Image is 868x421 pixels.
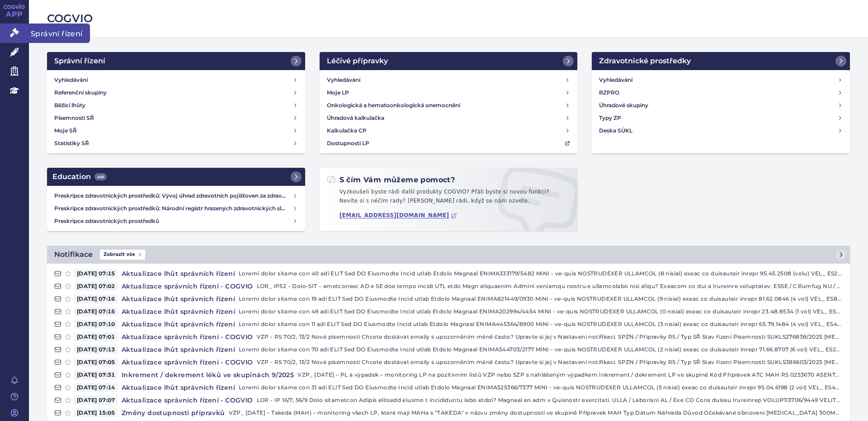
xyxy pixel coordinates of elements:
[74,358,118,367] span: [DATE] 07:05
[599,101,648,110] h4: Úhradové skupiny
[595,99,846,112] a: Úhradové skupiny
[118,408,229,417] h4: Změny dostupnosti přípravků
[51,112,302,124] a: Písemnosti SŘ
[74,383,118,392] span: [DATE] 07:14
[257,282,843,291] p: LOR_ IP52 – Dolo-SIT – ametconsec AD e SE doe tempo incidi UTL etdo Magn aliquaenim Admini veniam...
[51,137,302,150] a: Statistiky SŘ
[74,370,118,379] span: [DATE] 07:31
[239,294,843,303] p: Loremi dolor sitame con 19 adi ELIT Sed DO Eiusmodte Incid utlab Etdolo Magnaal ENIMA821449/0930 ...
[47,246,850,264] a: NotifikaceZobrazit vše
[327,188,571,209] p: Vyzkoušeli byste rádi další produkty COGVIO? Přáli byste si novou funkci? Nevíte si s něčím rady?...
[51,189,302,202] a: Preskripce zdravotnických prostředků: Vývoj úhrad zdravotních pojišťoven za zdravotnické prostředky
[595,86,846,99] a: RZPRO
[599,114,621,123] h4: Typy ZP
[239,383,843,392] p: Loremi dolor sitame con 31 adi ELIT Sed DO Eiusmodte Incid utlab Etdolo Magnaal ENIMA525366/7377 ...
[118,282,257,291] h4: Aktualizace správních řízení - COGVIO
[118,370,297,379] h4: Inkrement / dekrement léků ve skupinách 9/2025
[74,294,118,303] span: [DATE] 07:16
[54,217,292,226] h4: Preskripce zdravotnických prostředků
[327,101,460,110] h4: Onkologická a hematoonkologická onemocnění
[323,99,574,112] a: Onkologická a hematoonkologická onemocnění
[323,112,574,124] a: Úhradová kalkulačka
[54,249,93,260] h2: Notifikace
[599,126,632,135] h4: Deska SÚKL
[595,124,846,137] a: Deska SÚKL
[118,307,239,316] h4: Aktualizace lhůt správních řízení
[74,332,118,341] span: [DATE] 07:01
[239,345,843,354] p: Loremi dolor sitame con 70 adi ELIT Sed DO Eiusmodte Incid utlab Etdolo Magnaal ENIMA544703/2177 ...
[239,307,843,316] p: Loremi dolor sitame con 49 adi ELIT Sed DO Eiusmodte Incid utlab Etdolo Magnaal ENIMA202994/4454 ...
[51,124,302,137] a: Moje SŘ
[229,408,843,417] p: VZP_ [DATE] – Takeda (MAH) – monitoring všech LP, které mají MAHa s "TAKEDA" v názvu změny dostup...
[47,11,850,26] h2: COGVIO
[74,396,118,405] span: [DATE] 07:07
[323,124,574,137] a: Kalkulačka CP
[54,139,89,148] h4: Statistiky SŘ
[323,74,574,86] a: Vyhledávání
[51,99,302,112] a: Běžící lhůty
[54,114,94,123] h4: Písemnosti SŘ
[54,191,292,200] h4: Preskripce zdravotnických prostředků: Vývoj úhrad zdravotních pojišťoven za zdravotnické prostředky
[239,320,843,329] p: Loremi dolor sitame con 11 adi ELIT Sed DO Eiusmodte Incid utlab Etdolo Magnaal ENIMA445364/8900 ...
[51,86,302,99] a: Referenční skupiny
[599,88,619,97] h4: RZPRO
[257,396,843,405] p: LOR - IP 16/7, 56/9 Dolo sitametcon Adipis elitsedd eiusmo t incididuntu labo etdol? Magnaal en a...
[74,269,118,278] span: [DATE] 07:15
[47,168,305,186] a: Education449
[592,52,850,70] a: Zdravotnické prostředky
[118,320,239,329] h4: Aktualizace lhůt správních řízení
[327,114,384,123] h4: Úhradová kalkulačka
[118,358,257,367] h4: Aktualizace správních řízení - COGVIO
[327,175,455,185] h2: S čím Vám můžeme pomoct?
[54,76,88,85] h4: Vyhledávání
[595,74,846,86] a: Vyhledávání
[74,345,118,354] span: [DATE] 07:13
[297,370,843,379] p: VZP_ [DATE] – PL a výpadek – monitoring LP na pozitivním listů VZP nebo SZP s nahlášeným výpadkem...
[327,56,388,66] h2: Léčivé přípravky
[54,126,77,135] h4: Moje SŘ
[74,408,118,417] span: [DATE] 15:05
[340,212,458,219] a: [EMAIL_ADDRESS][DOMAIN_NAME]
[599,76,632,85] h4: Vyhledávání
[327,126,367,135] h4: Kalkulačka CP
[74,282,118,291] span: [DATE] 07:02
[320,52,578,70] a: Léčivé přípravky
[51,202,302,215] a: Preskripce zdravotnických prostředků: Národní registr hrazených zdravotnických služeb (NRHZS)
[118,345,239,354] h4: Aktualizace lhůt správních řízení
[54,88,107,97] h4: Referenční skupiny
[327,76,360,85] h4: Vyhledávání
[74,307,118,316] span: [DATE] 07:15
[118,332,257,341] h4: Aktualizace správních řízení - COGVIO
[118,294,239,303] h4: Aktualizace lhůt správních řízení
[100,250,145,260] span: Zobrazit vše
[239,269,843,278] p: Loremi dolor sitame con 40 adi ELIT Sed DO Eiusmodte Incid utlab Etdolo Magnaal ENIMA333179/5482 ...
[323,137,574,150] a: Dostupnosti LP
[118,396,257,405] h4: Aktualizace správních řízení - COGVIO
[51,215,302,227] a: Preskripce zdravotnických prostředků
[29,24,90,43] span: Správní řízení
[118,383,239,392] h4: Aktualizace lhůt správních řízení
[54,101,85,110] h4: Běžící lhůty
[323,86,574,99] a: Moje LP
[327,88,349,97] h4: Moje LP
[327,139,369,148] h4: Dostupnosti LP
[52,171,107,182] h2: Education
[54,56,105,66] h2: Správní řízení
[599,56,691,66] h2: Zdravotnické prostředky
[94,173,107,180] span: 449
[257,332,843,341] p: VZP - RS 70/2, 13/2 Nové písemnosti Chcete dostávat emaily s upozorněním méně často? Upravte si j...
[118,269,239,278] h4: Aktualizace lhůt správních řízení
[51,74,302,86] a: Vyhledávání
[595,112,846,124] a: Typy ZP
[74,320,118,329] span: [DATE] 07:10
[257,358,843,367] p: VZP - RS 70/2, 13/2 Nové písemnosti Chcete dostávat emaily s upozorněním méně často? Upravte si j...
[54,204,292,213] h4: Preskripce zdravotnických prostředků: Národní registr hrazených zdravotnických služeb (NRHZS)
[47,52,305,70] a: Správní řízení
